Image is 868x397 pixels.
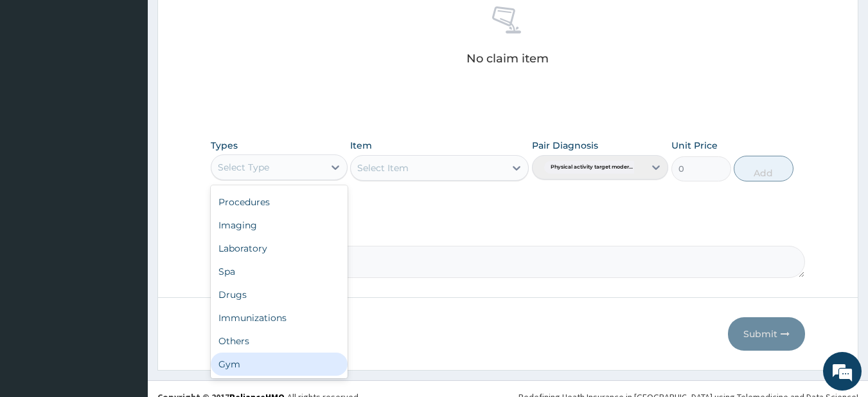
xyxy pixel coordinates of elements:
label: Unit Price [671,139,718,152]
label: Pair Diagnosis [532,139,598,152]
label: Types [211,140,238,151]
div: Imaging [211,214,348,237]
div: Drugs [211,283,348,306]
button: Add [734,156,793,181]
label: Item [350,139,372,152]
div: Select Type [218,161,269,174]
div: Immunizations [211,306,348,329]
textarea: Type your message and hit 'Enter' [6,262,245,307]
div: Chat with us now [67,72,216,89]
div: Procedures [211,190,348,214]
div: Others [211,329,348,353]
p: No claim item [466,52,549,65]
div: Laboratory [211,237,348,260]
div: Gym [211,353,348,376]
button: Submit [728,317,805,351]
div: Minimize live chat window [211,6,242,37]
span: We're online! [75,117,177,247]
img: d_794563401_company_1708531726252_794563401 [24,64,52,97]
label: Comment [211,228,806,239]
div: Spa [211,260,348,283]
